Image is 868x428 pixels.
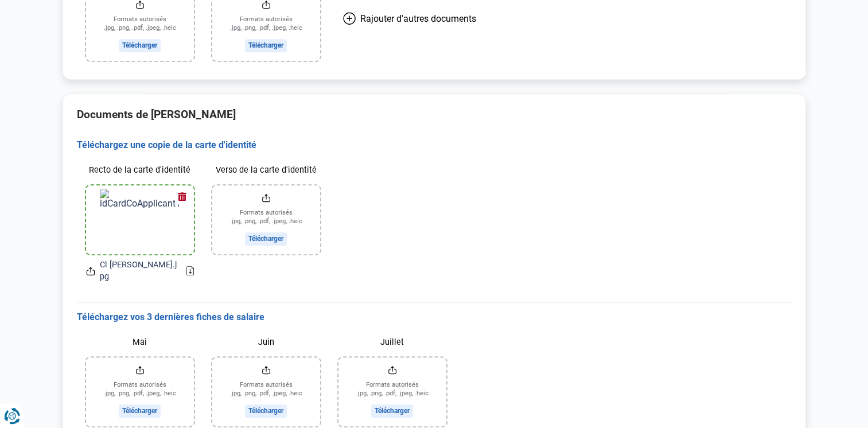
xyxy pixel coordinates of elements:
img: idCardCoApplicant1File [100,189,180,251]
span: Ci [PERSON_NAME].jpg [100,259,177,283]
label: Recto de la carte d'identité [86,161,194,181]
h2: Documents de [PERSON_NAME] [77,108,792,121]
h3: Téléchargez une copie de la carte d'identité [77,139,792,151]
h3: Téléchargez vos 3 dernières fiches de salaire [77,312,792,324]
label: Juillet [338,333,446,353]
a: Download [186,266,194,275]
label: Mai [86,333,194,353]
label: Verso de la carte d'identité [212,161,320,181]
label: Juin [212,333,320,353]
span: Rajouter d'autres documents [360,13,476,24]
